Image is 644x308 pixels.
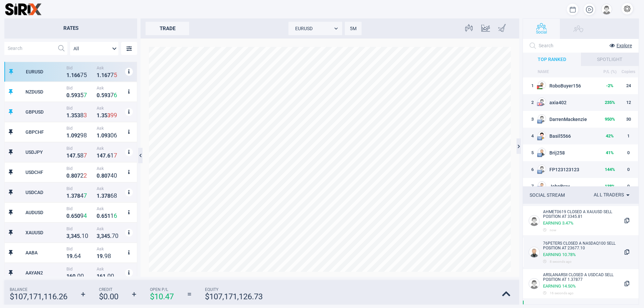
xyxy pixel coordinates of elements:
[205,287,263,292] span: Equity
[619,94,638,111] td: 12
[114,132,117,139] strong: 6
[605,100,615,105] strong: 235 %
[103,273,106,280] strong: 1
[543,241,620,259] div: 76Peters CLOSED A Nasdaq100 SELL POSITION At 23677.10
[97,193,100,199] strong: 1
[107,272,111,280] strong: 0
[97,146,123,151] span: Ask
[523,77,537,94] td: 1
[523,144,537,161] td: 5
[25,129,65,135] div: GBPCHF
[71,213,74,219] strong: 6
[110,233,112,239] strong: .
[66,112,69,119] strong: 1
[26,69,65,74] div: EURUSD
[146,22,189,35] div: trade
[537,169,542,175] img: EU flag
[84,152,87,159] strong: 7
[537,161,601,178] td: FP123123123
[84,132,87,139] strong: 8
[69,72,71,78] strong: .
[115,232,118,239] strong: 0
[74,233,77,239] strong: 4
[605,167,615,172] strong: 144 %
[537,102,542,106] img: US flag
[97,233,100,239] strong: 3
[543,284,620,289] div: Earning 14.50 %
[101,193,104,199] strong: 3
[74,112,77,119] strong: 5
[114,192,117,199] strong: 8
[77,92,80,99] strong: 3
[74,213,77,219] strong: 5
[66,132,69,139] strong: 1
[82,232,85,239] strong: 1
[97,213,100,219] strong: 0
[100,273,103,280] strong: 6
[25,250,65,255] div: AABA
[523,111,638,128] tr: 3EU flagDarrenMackenzie950%30
[80,192,84,199] strong: 4
[537,136,542,141] img: EU flag
[619,178,638,195] td: 0
[71,92,74,99] strong: 5
[107,213,110,219] strong: 1
[97,246,123,251] span: Ask
[25,210,65,215] div: AUDUSD
[100,173,101,179] strong: .
[523,144,638,161] tr: 5EU flagBrij25841%0
[97,112,100,119] strong: 1
[97,166,123,171] span: Ask
[111,272,114,280] strong: 0
[77,272,80,280] strong: 0
[80,152,84,159] strong: 8
[104,112,107,119] strong: 5
[619,111,638,128] td: 30
[523,94,638,111] tr: 2US flagaxia402235%12
[104,233,107,239] strong: 4
[72,273,75,280] strong: 0
[25,270,65,275] div: AAYAN2
[110,112,114,119] strong: 9
[100,233,101,239] strong: ,
[100,132,101,139] strong: .
[4,62,137,276] div: grid
[601,66,619,77] th: P/L (%)
[66,146,93,151] span: Bid
[85,232,88,239] strong: 0
[619,128,638,144] td: 1
[97,226,123,231] span: Ask
[523,161,638,178] tr: 6EU flagFP123123123144%0
[606,83,613,88] strong: -2 %
[537,144,601,161] td: Brij258
[523,111,537,128] td: 3
[112,232,115,239] strong: 7
[108,252,111,259] strong: 8
[75,273,77,280] strong: .
[101,233,104,239] strong: 3
[100,92,101,99] strong: .
[74,173,77,179] strong: 0
[537,77,601,94] td: RoboBuyer156
[150,287,174,292] span: Open P/L
[97,132,100,139] strong: 1
[104,213,107,219] strong: 5
[107,112,110,119] strong: 3
[605,117,615,122] strong: 950 %
[80,112,84,119] strong: 8
[594,190,632,200] div: All traders
[25,89,65,95] div: NZDUSD
[66,173,69,179] strong: 0
[288,22,342,35] div: EURUSD
[84,212,87,219] strong: 4
[97,206,123,211] span: Ask
[100,72,101,78] strong: .
[66,253,69,259] strong: 1
[100,193,101,199] strong: .
[10,292,67,301] strong: $ 107,171,116.26
[103,152,106,159] strong: 7
[100,112,101,119] strong: .
[605,184,615,189] strong: 138 %
[100,213,101,219] strong: .
[523,19,560,39] button: Social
